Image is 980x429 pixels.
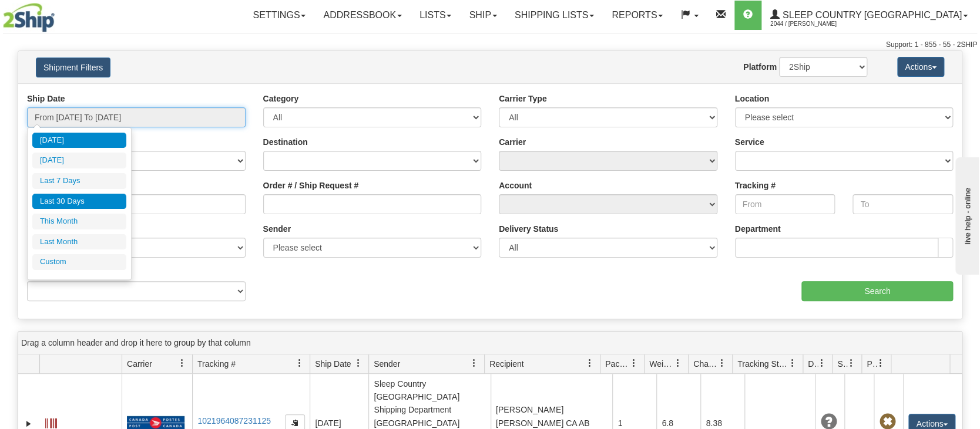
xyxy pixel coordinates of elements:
a: Carrier filter column settings [172,353,192,373]
div: Support: 1 - 855 - 55 - 2SHIP [3,40,977,50]
a: Shipping lists [506,1,603,30]
label: Platform [743,61,777,73]
a: Delivery Status filter column settings [812,353,832,373]
label: Location [735,93,769,104]
div: grid grouping header [18,332,962,354]
span: Recipient [489,358,523,370]
a: Sender filter column settings [464,353,484,373]
a: Charge filter column settings [712,353,732,373]
iframe: chat widget [953,154,979,274]
a: Packages filter column settings [624,353,644,373]
a: Tracking # filter column settings [290,353,310,373]
a: Pickup Status filter column settings [871,353,891,373]
span: Pickup Status [867,358,877,370]
button: Shipment Filters [36,58,110,77]
li: Last 7 Days [32,173,126,189]
label: Carrier Type [499,93,546,104]
label: Carrier [499,136,526,148]
a: Ship [460,1,505,30]
a: Tracking Status filter column settings [783,353,803,373]
label: Tracking # [735,180,776,191]
li: Last Month [32,234,126,250]
label: Category [263,93,299,104]
label: Destination [263,136,308,148]
li: [DATE] [32,133,126,148]
span: Weight [649,358,674,370]
li: [DATE] [32,153,126,168]
a: 1021964087231125 [197,416,271,425]
button: Actions [897,57,944,77]
a: Ship Date filter column settings [348,353,368,373]
a: Sleep Country [GEOGRAPHIC_DATA] 2044 / [PERSON_NAME] [761,1,976,30]
li: This Month [32,214,126,229]
label: Ship Date [27,93,65,104]
span: Tracking Status [737,358,788,370]
span: Carrier [127,358,152,370]
input: To [853,194,953,214]
label: Order # / Ship Request # [263,180,359,191]
span: Tracking # [197,358,236,370]
label: Sender [263,223,291,235]
span: Charge [693,358,718,370]
img: logo2044.jpg [3,3,55,32]
label: Service [735,136,764,148]
li: Custom [32,254,126,270]
span: Ship Date [315,358,351,370]
label: Department [735,223,781,235]
span: Delivery Status [808,358,818,370]
span: Sender [374,358,400,370]
span: Packages [605,358,630,370]
span: Shipment Issues [837,358,847,370]
a: Reports [603,1,672,30]
a: Addressbook [314,1,411,30]
div: live help - online [9,10,109,19]
a: Settings [244,1,314,30]
a: Lists [411,1,460,30]
span: Sleep Country [GEOGRAPHIC_DATA] [780,10,962,20]
input: From [735,194,835,214]
a: Shipment Issues filter column settings [841,353,861,373]
a: Weight filter column settings [668,353,688,373]
a: Recipient filter column settings [580,353,600,373]
input: Search [801,281,953,301]
li: Last 30 Days [32,194,126,210]
label: Account [499,180,532,191]
label: Delivery Status [499,223,558,235]
span: 2044 / [PERSON_NAME] [770,18,858,30]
